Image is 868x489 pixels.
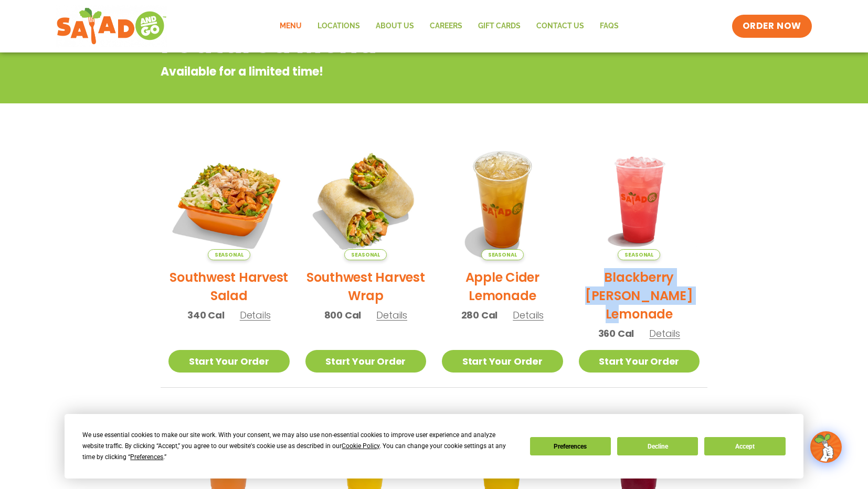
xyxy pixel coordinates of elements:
[732,15,812,38] a: ORDER NOW
[310,14,368,38] a: Locations
[617,437,698,455] button: Decline
[579,139,700,260] img: Product photo for Blackberry Bramble Lemonade
[324,308,362,322] span: 800 Cal
[481,249,524,260] span: Seasonal
[305,268,427,305] h2: Southwest Harvest Wrap
[743,20,801,33] span: ORDER NOW
[344,249,387,260] span: Seasonal
[461,308,498,322] span: 280 Cal
[208,249,250,260] span: Seasonal
[442,139,563,260] img: Product photo for Apple Cider Lemonade
[161,63,623,80] p: Available for a limited time!
[56,5,167,47] img: new-SAG-logo-768×292
[168,268,290,305] h2: Southwest Harvest Salad
[592,14,627,38] a: FAQs
[342,442,379,450] span: Cookie Policy
[305,139,427,260] img: Product photo for Southwest Harvest Wrap
[272,14,310,38] a: Menu
[422,14,470,38] a: Careers
[579,268,700,323] h2: Blackberry [PERSON_NAME] Lemonade
[528,14,592,38] a: Contact Us
[530,437,611,455] button: Preferences
[305,350,427,373] a: Start Your Order
[187,308,225,322] span: 340 Cal
[811,432,841,462] img: wpChatIcon
[240,309,271,322] span: Details
[618,249,660,260] span: Seasonal
[704,437,785,455] button: Accept
[513,309,544,322] span: Details
[168,350,290,373] a: Start Your Order
[598,326,634,341] span: 360 Cal
[368,14,422,38] a: About Us
[470,14,528,38] a: GIFT CARDS
[168,139,290,260] img: Product photo for Southwest Harvest Salad
[376,309,407,322] span: Details
[442,350,563,373] a: Start Your Order
[82,430,517,463] div: We use essential cookies to make our site work. With your consent, we may also use non-essential ...
[272,14,627,38] nav: Menu
[442,268,563,305] h2: Apple Cider Lemonade
[130,453,163,461] span: Preferences
[579,350,700,373] a: Start Your Order
[649,327,680,340] span: Details
[65,414,803,479] div: Cookie Consent Prompt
